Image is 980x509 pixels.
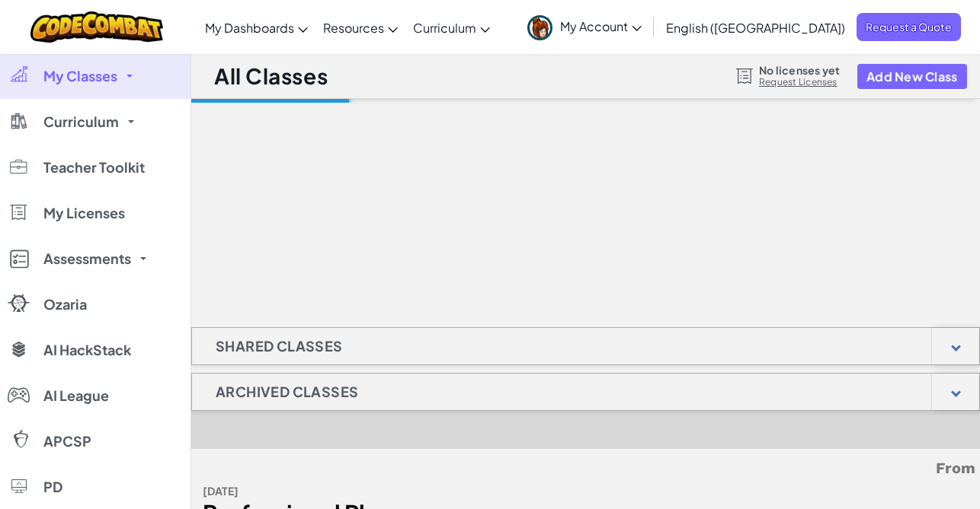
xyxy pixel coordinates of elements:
[520,3,649,51] a: My Account
[857,13,961,41] a: Request a Quote
[43,206,125,220] span: My Licenses
[43,69,117,83] span: My Classes
[527,15,552,40] img: avatar
[43,297,87,311] span: Ozaria
[43,343,131,357] span: AI HackStack
[192,373,382,411] h1: Archived Classes
[759,76,840,88] a: Request Licenses
[43,389,109,402] span: AI League
[405,7,498,48] a: Curriculum
[857,64,967,89] button: Add New Class
[43,115,119,129] span: Curriculum
[658,7,853,48] a: English ([GEOGRAPHIC_DATA])
[759,64,840,76] span: No licenses yet
[43,161,145,174] span: Teacher Toolkit
[323,20,384,36] span: Resources
[666,20,845,36] span: English ([GEOGRAPHIC_DATA])
[30,11,164,43] img: CodeCombat logo
[214,62,328,91] h1: All Classes
[315,7,405,48] a: Resources
[192,327,367,365] h1: Shared Classes
[413,20,476,36] span: Curriculum
[43,252,131,266] span: Assessments
[205,20,294,36] span: My Dashboards
[560,18,642,34] span: My Account
[197,7,315,48] a: My Dashboards
[203,480,626,502] div: [DATE]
